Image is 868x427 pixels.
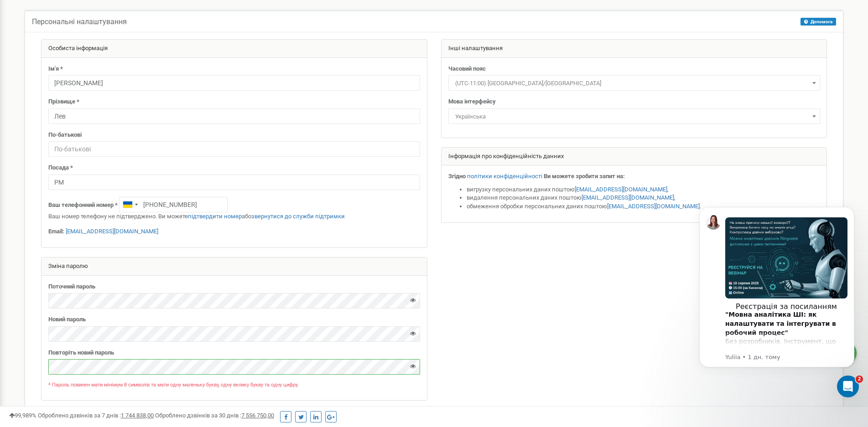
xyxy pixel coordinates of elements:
[856,376,863,383] span: 2
[38,412,154,419] span: Оброблено дзвінків за 7 днів :
[251,213,345,220] a: звернутися до служби підтримки
[448,65,486,73] label: Часовий пояс
[448,98,496,106] label: Мова інтерфейсу
[121,412,154,419] u: 1 744 838,00
[42,257,427,276] div: Зміна паролю
[241,412,274,419] u: 7 556 750,00
[42,40,427,58] div: Особиста інформація
[467,173,542,180] a: політики конфіденційності
[48,201,118,210] label: Ваш телефонний номер *
[467,185,820,194] li: вигрузку персональних даних поштою ,
[48,315,86,324] label: Новий пароль
[48,108,420,124] input: Прізвище
[119,197,228,212] input: +1-800-555-55-55
[607,203,700,210] a: [EMAIL_ADDRESS][DOMAIN_NAME]
[544,173,625,180] strong: Ви можете зробити запит на:
[120,197,140,212] div: Telephone country code
[448,173,466,180] strong: Згідно
[48,283,95,291] label: Поточний пароль
[48,228,64,235] strong: Email:
[48,65,63,73] label: Ім'я *
[837,376,859,397] iframe: Intercom live chat
[155,412,274,419] span: Оброблено дзвінків за 30 днів :
[48,349,114,357] label: Повторіть новий пароль
[48,75,420,91] input: Ім'я
[48,98,79,106] label: Прізвище *
[448,108,820,124] span: Українська
[32,18,127,26] h5: Персональні налаштування
[467,194,820,202] li: видалення персональних даних поштою ,
[467,202,820,211] li: обмеження обробки персональних даних поштою .
[452,110,817,123] span: Українська
[442,40,827,58] div: Інші налаштування
[48,212,420,221] p: Ваш номер телефону не підтверджено. Ви можете або
[48,131,82,139] label: По-батькові
[800,18,836,26] button: Допомога
[9,412,36,419] span: 99,989%
[188,213,242,220] a: підтвердити номер
[448,75,820,91] span: (UTC-11:00) Pacific/Midway
[48,381,420,389] p: * Пароль повинен мати мінімум 8 символів та мати одну маленьку букву, одну велику букву та одну ц...
[582,194,674,201] a: [EMAIL_ADDRESS][DOMAIN_NAME]
[575,186,667,193] a: [EMAIL_ADDRESS][DOMAIN_NAME]
[686,193,868,402] iframe: Intercom notifications повідомлення
[66,228,158,235] a: [EMAIL_ADDRESS][DOMAIN_NAME]
[442,148,827,166] div: Інформація про конфіденційність данних
[48,141,420,157] input: По-батькові
[48,164,73,172] label: Посада *
[452,77,817,90] span: (UTC-11:00) Pacific/Midway
[48,175,420,190] input: Посада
